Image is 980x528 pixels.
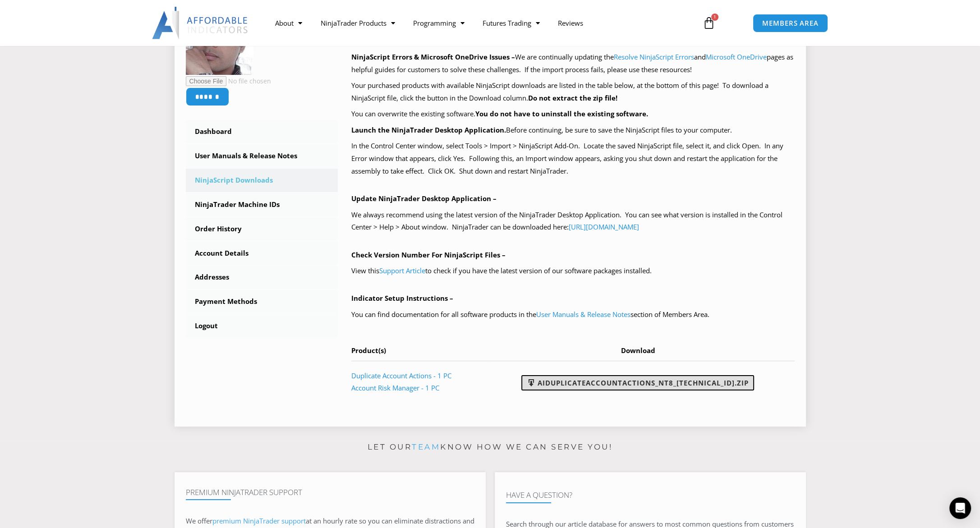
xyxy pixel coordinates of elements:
a: NinjaTrader Products [311,13,404,33]
span: 1 [711,14,718,21]
a: Logout [186,314,338,338]
a: team [412,442,440,451]
a: Addresses [186,266,338,289]
a: Resolve NinjaScript Errors [614,52,694,61]
h4: Premium NinjaTrader Support [186,488,474,497]
a: About [266,13,311,33]
nav: Account pages [186,120,338,338]
span: MEMBERS AREA [762,20,819,27]
a: User Manuals & Release Notes [186,144,338,168]
a: NinjaScript Downloads [186,169,338,192]
div: Open Intercom Messenger [949,497,971,519]
nav: Menu [266,13,692,33]
a: Payment Methods [186,290,338,313]
p: View this to check if you have the latest version of our software packages installed. [351,265,795,277]
b: You do not have to uninstall the existing software. [475,109,648,118]
p: Your purchased products with available NinjaScript downloads are listed in the table below, at th... [351,79,795,105]
a: Account Risk Manager - 1 PC [351,383,439,392]
a: Programming [404,13,473,33]
p: We always recommend using the latest version of the NinjaTrader Desktop Application. You can see ... [351,209,795,234]
a: Support Article [379,266,425,275]
b: Check Version Number For NinjaScript Files – [351,250,506,259]
span: We offer [186,516,212,525]
b: Indicator Setup Instructions – [351,294,453,303]
b: NinjaScript Errors & Microsoft OneDrive Issues – [351,52,515,61]
a: MEMBERS AREA [753,14,828,32]
b: Do not extract the zip file! [528,93,617,102]
h4: Have A Question? [506,491,795,500]
a: User Manuals & Release Notes [536,310,630,319]
a: Dashboard [186,120,338,143]
a: NinjaTrader Machine IDs [186,193,338,216]
p: Before continuing, be sure to save the NinjaScript files to your computer. [351,124,795,137]
b: Launch the NinjaTrader Desktop Application. [351,125,506,134]
p: Let our know how we can serve you! [175,440,806,455]
b: Update NinjaTrader Desktop Application – [351,194,497,203]
a: 1 [689,10,729,36]
a: Reviews [548,13,592,33]
a: Microsoft OneDrive [706,52,767,61]
span: Download [621,346,655,355]
a: Futures Trading [473,13,548,33]
img: LogoAI | Affordable Indicators – NinjaTrader [152,7,249,39]
a: Account Details [186,242,338,265]
p: In the Control Center window, select Tools > Import > NinjaScript Add-On. Locate the saved NinjaS... [351,140,795,178]
a: [URL][DOMAIN_NAME] [569,222,639,231]
a: Duplicate Account Actions - 1 PC [351,371,451,380]
p: You can find documentation for all software products in the section of Members Area. [351,308,795,321]
a: Order History [186,217,338,241]
a: AIDuplicateAccountActions_NT8_[TECHNICAL_ID].zip [521,375,754,390]
p: You can overwrite the existing software. [351,108,795,120]
p: We are continually updating the and pages as helpful guides for customers to solve these challeng... [351,51,795,76]
a: premium NinjaTrader support [212,516,306,525]
span: Product(s) [351,346,386,355]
